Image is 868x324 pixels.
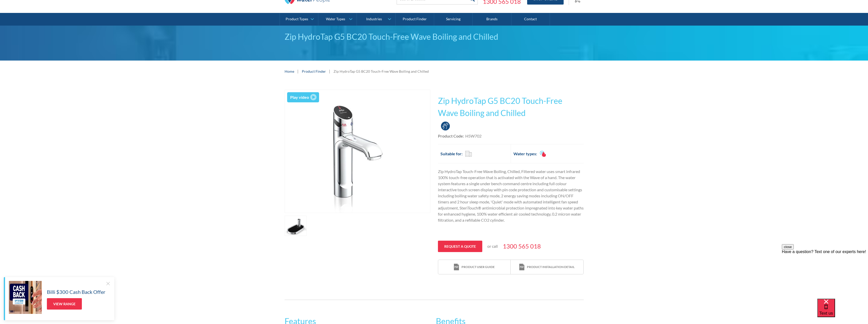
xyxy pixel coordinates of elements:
[527,265,575,269] div: Product installation detail
[334,69,429,74] div: Zip HydroTap G5 BC20 Touch-Free Wave Boiling and Chilled
[285,216,307,236] a: open lightbox
[511,13,550,26] a: Contact
[47,288,105,296] h5: Billi $300 Cash Back Offer
[461,265,495,269] div: Product user guide
[296,90,419,213] img: Zip HydroTap G5 BC20 Touch-Free Wave Boiling and Chilled
[511,260,583,274] a: print iconProduct installation detail
[9,281,42,314] img: Billi $300 Cash Back Offer
[438,134,464,138] strong: Product Code:
[487,243,498,249] p: or call
[357,13,395,26] a: Industries
[47,298,82,310] a: View Range
[438,168,584,223] p: Zip HydroTap Touch-Free Wave Boiling, Chilled, Filtered water uses smart infrared 100% touch-free...
[782,244,868,305] iframe: podium webchat widget prompt
[366,17,382,21] div: Industries
[465,133,482,139] div: H5W702
[280,13,318,26] a: Product Types
[438,260,511,274] a: print iconProduct user guide
[287,92,319,102] a: open lightbox
[817,299,868,324] iframe: podium webchat widget bubble
[440,151,463,157] h2: Suitable for:
[513,151,537,157] h2: Water types:
[285,90,430,213] a: open lightbox
[297,68,299,74] div: |
[286,17,308,21] div: Product Types
[326,17,345,21] div: Water Types
[438,241,482,252] a: Request a quote
[434,13,473,26] a: Servicing
[396,13,434,26] a: Product Finder
[519,264,524,271] img: print icon
[302,69,326,74] a: Product Finder
[285,69,294,74] a: Home
[503,242,541,251] a: 1300 565 018
[318,13,357,26] a: Water Types
[285,31,584,43] div: Zip HydroTap G5 BC20 Touch-Free Wave Boiling and Chilled
[454,264,459,271] img: print icon
[473,13,511,26] a: Brands
[290,94,309,100] div: Play video
[328,68,331,74] div: |
[438,95,584,119] h1: Zip HydroTap G5 BC20 Touch-Free Wave Boiling and Chilled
